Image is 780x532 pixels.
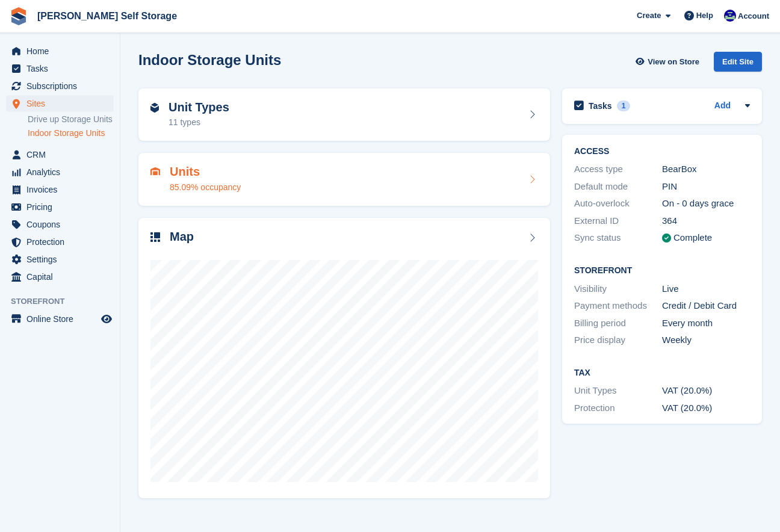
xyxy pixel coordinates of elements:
span: Account [738,10,769,22]
a: menu [6,60,114,77]
a: Drive up Storage Units [28,114,114,125]
span: Storefront [11,295,120,308]
div: Every month [662,317,750,330]
div: PIN [662,180,750,194]
div: External ID [574,214,662,228]
span: Sites [26,95,99,112]
img: unit-type-icn-2b2737a686de81e16bb02015468b77c625bbabd49415b5ef34ead5e3b44a266d.svg [150,103,159,113]
h2: Unit Types [169,101,229,114]
a: Preview store [99,312,114,326]
a: menu [6,146,114,163]
a: menu [6,181,114,198]
h2: Tax [574,368,750,378]
span: Help [696,10,713,22]
img: Justin Farthing [724,10,736,22]
a: menu [6,164,114,181]
a: menu [6,199,114,215]
a: menu [6,78,114,94]
a: Add [714,99,731,113]
div: Weekly [662,333,750,347]
span: Pricing [26,199,99,215]
span: Capital [26,268,99,285]
div: Payment methods [574,299,662,313]
div: Billing period [574,317,662,330]
div: VAT (20.0%) [662,384,750,398]
span: CRM [26,146,99,163]
span: Tasks [26,60,99,77]
div: Unit Types [574,384,662,398]
span: Invoices [26,181,99,198]
h2: Tasks [589,101,612,111]
span: Create [637,10,661,22]
h2: Units [170,165,241,179]
div: Price display [574,333,662,347]
div: 85.09% occupancy [170,181,241,194]
a: menu [6,311,114,327]
a: Edit Site [714,52,762,76]
img: map-icn-33ee37083ee616e46c38cad1a60f524a97daa1e2b2c8c0bc3eb3415660979fc1.svg [150,232,160,242]
a: menu [6,251,114,268]
span: Subscriptions [26,78,99,94]
span: Protection [26,234,99,250]
h2: Storefront [574,266,750,276]
div: Credit / Debit Card [662,299,750,313]
div: Default mode [574,180,662,194]
h2: Indoor Storage Units [138,52,281,68]
a: menu [6,43,114,60]
div: Access type [574,162,662,176]
h2: Map [170,230,194,244]
h2: ACCESS [574,147,750,156]
a: menu [6,234,114,250]
a: Map [138,218,550,499]
a: View on Store [634,52,704,72]
a: Indoor Storage Units [28,128,114,139]
div: Edit Site [714,52,762,72]
div: Protection [574,401,662,415]
span: Analytics [26,164,99,181]
span: View on Store [648,56,699,68]
a: menu [6,268,114,285]
div: Visibility [574,282,662,296]
a: menu [6,216,114,233]
span: Online Store [26,311,99,327]
a: Units 85.09% occupancy [138,153,550,206]
a: [PERSON_NAME] Self Storage [32,6,182,26]
span: Settings [26,251,99,268]
div: 364 [662,214,750,228]
div: Complete [673,231,712,245]
div: BearBox [662,162,750,176]
a: menu [6,95,114,112]
a: Unit Types 11 types [138,88,550,141]
span: Coupons [26,216,99,233]
div: Live [662,282,750,296]
div: 1 [617,101,631,111]
img: stora-icon-8386f47178a22dfd0bd8f6a31ec36ba5ce8667c1dd55bd0f319d3a0aa187defe.svg [10,7,28,25]
div: Auto-overlock [574,197,662,211]
div: Sync status [574,231,662,245]
div: VAT (20.0%) [662,401,750,415]
div: 11 types [169,116,229,129]
span: Home [26,43,99,60]
img: unit-icn-7be61d7bf1b0ce9d3e12c5938cc71ed9869f7b940bace4675aadf7bd6d80202e.svg [150,167,160,176]
div: On - 0 days grace [662,197,750,211]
